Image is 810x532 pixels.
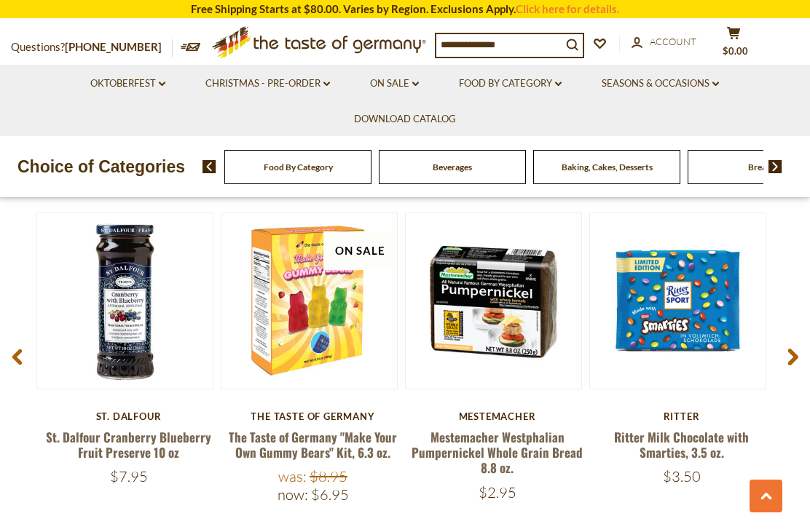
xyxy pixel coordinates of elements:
[632,34,696,50] a: Account
[650,36,696,47] span: Account
[663,467,701,485] span: $3.50
[370,76,419,92] a: On Sale
[205,76,330,92] a: Christmas - PRE-ORDER
[11,38,173,57] p: Questions?
[516,2,619,15] a: Click here for details.
[768,160,782,173] img: next arrow
[590,213,766,389] img: Ritter Milk Chocolate with Smarties
[723,45,748,57] span: $0.00
[221,410,405,422] div: The Taste of Germany
[479,483,516,501] span: $2.95
[278,467,307,485] label: Was:
[354,111,456,127] a: Download Catalog
[562,162,653,172] a: Baking, Cakes, Desserts
[110,467,148,485] span: $7.95
[602,76,719,92] a: Seasons & Occasions
[310,467,347,485] span: $8.95
[433,162,472,172] a: Beverages
[614,428,749,461] a: Ritter Milk Chocolate with Smarties, 3.5 oz.
[46,428,211,461] a: St. Dalfour Cranberry Blueberry Fruit Preserve 10 oz
[405,410,589,422] div: Mestemacher
[311,485,349,504] span: $6.95
[221,213,397,389] img: The Taste of Germany "Make Your Own Gummy Bears" Kit, 6.3 oz.
[412,428,583,477] a: Mestemacher Westphalian Pumpernickel Whole Grain Bread 8.8 oz.
[278,485,308,504] label: Now:
[264,162,333,172] a: Food By Category
[748,162,775,172] a: Breads
[406,213,581,389] img: Mestemacher Westphalian Pumpernickel
[712,26,755,63] button: $0.00
[459,76,562,92] a: Food By Category
[202,160,216,173] img: previous arrow
[65,40,162,53] a: [PHONE_NUMBER]
[37,213,213,389] img: St. Dalfour Cranberry Blueberry Fruit Preserve 10 oz
[229,428,397,461] a: The Taste of Germany "Make Your Own Gummy Bears" Kit, 6.3 oz.
[589,410,774,422] div: Ritter
[36,410,221,422] div: St. Dalfour
[90,76,165,92] a: Oktoberfest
